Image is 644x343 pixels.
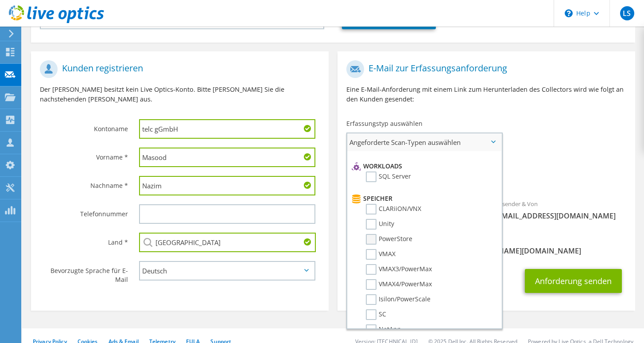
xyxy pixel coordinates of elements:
[349,161,497,171] li: Workloads
[366,309,386,320] label: SC
[486,195,635,225] div: Absender & Von
[346,119,423,128] label: Erfassungstyp auswählen
[366,204,421,214] label: CLARiiON/VNX
[40,85,320,104] p: Der [PERSON_NAME] besitzt kein Live Optics-Konto. Bitte [PERSON_NAME] Sie die nachstehenden [PERS...
[366,234,412,245] label: PowerStore
[366,264,432,275] label: VMAX3/PowerMax
[40,261,128,284] label: Bevorzugte Sprache für E-Mail
[366,219,394,230] label: Unity
[565,9,573,17] svg: \n
[525,269,622,293] button: Anforderung senden
[40,60,315,78] h1: Kunden registrieren
[40,176,128,190] label: Nachname *
[620,6,634,20] span: LS
[347,133,501,151] span: Angeforderte Scan-Typen auswählen
[40,204,128,218] label: Telefonnummer
[338,195,486,225] div: An
[366,294,431,305] label: Isilon/PowerScale
[40,119,128,133] label: Kontoname
[40,148,128,162] label: Vorname *
[366,324,401,335] label: NetApp
[366,249,396,260] label: VMAX
[346,60,622,78] h1: E-Mail zur Erfassungsanforderung
[495,211,626,221] span: [EMAIL_ADDRESS][DOMAIN_NAME]
[338,230,635,260] div: CC & Antworten an
[366,171,411,182] label: SQL Server
[338,155,635,190] div: Angeforderte Erfassungen
[346,85,626,104] p: Eine E-Mail-Anforderung mit einem Link zum Herunterladen des Collectors wird wie folgt an den Kun...
[366,279,432,290] label: VMAX4/PowerMax
[40,233,128,247] label: Land *
[349,193,497,204] li: Speicher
